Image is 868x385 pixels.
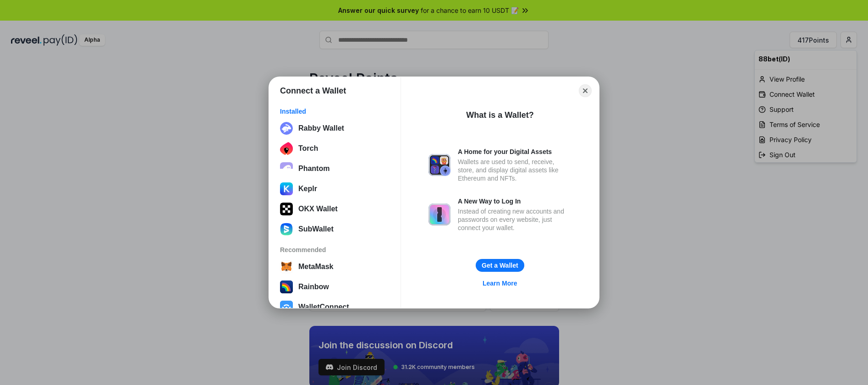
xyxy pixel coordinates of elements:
img: epq2vO3P5aLWl15yRS7Q49p1fHTx2Sgh99jU3kfXv7cnPATIVQHAx5oQs66JWv3SWEjHOsb3kKgmE5WNBxBId7C8gm8wEgOvz... [280,162,293,175]
div: Installed [280,107,390,115]
button: OKX Wallet [277,200,392,218]
div: Learn More [483,279,517,287]
div: Instead of creating new accounts and passwords on every website, just connect your wallet. [458,207,571,232]
button: SubWallet [277,220,392,238]
div: A Home for your Digital Assets [458,148,571,156]
div: MetaMask [298,263,333,271]
img: BiCL++EHEPACxyx0zMABgP8HBSDUUxAypMYAAAAASUVORK5CYII= [280,142,293,155]
img: svg+xml,%3Csvg%20width%3D%22120%22%20height%3D%22120%22%20viewBox%3D%220%200%20120%20120%22%20fil... [280,280,293,293]
div: Rainbow [298,283,329,291]
button: Rabby Wallet [277,119,392,137]
button: Get a Wallet [476,259,524,272]
button: Phantom [277,159,392,178]
img: svg+xml,%3Csvg%20xmlns%3D%22http%3A%2F%2Fwww.w3.org%2F2000%2Fsvg%22%20fill%3D%22none%22%20viewBox... [429,154,450,176]
div: Torch [298,144,318,153]
img: svg+xml;base64,PHN2ZyB3aWR0aD0iMzIiIGhlaWdodD0iMzIiIHZpZXdCb3g9IjAgMCAzMiAzMiIgZmlsbD0ibm9uZSIgeG... [280,122,293,135]
div: Recommended [280,246,390,254]
img: ByMCUfJCc2WaAAAAAElFTkSuQmCC [280,182,293,195]
div: Rabby Wallet [298,124,344,132]
div: Keplr [298,185,317,193]
div: A New Way to Log In [458,197,571,205]
button: WalletConnect [277,298,392,316]
img: svg+xml,%3Csvg%20xmlns%3D%22http%3A%2F%2Fwww.w3.org%2F2000%2Fsvg%22%20fill%3D%22none%22%20viewBox... [429,203,450,225]
button: Torch [277,139,392,158]
button: Keplr [277,180,392,198]
button: Rainbow [277,278,392,296]
div: WalletConnect [298,303,349,311]
a: Learn More [477,277,522,289]
img: 5VZ71FV6L7PA3gg3tXrdQ+DgLhC+75Wq3no69P3MC0NFQpx2lL04Ql9gHK1bRDjsSBIvScBnDTk1WrlGIZBorIDEYJj+rhdgn... [280,203,293,215]
button: Close [579,84,592,97]
div: What is a Wallet? [466,110,533,121]
div: OKX Wallet [298,205,338,213]
div: Phantom [298,165,330,173]
button: MetaMask [277,258,392,276]
h1: Connect a Wallet [280,85,346,96]
div: SubWallet [298,225,334,233]
img: svg+xml,%3Csvg%20width%3D%2228%22%20height%3D%2228%22%20viewBox%3D%220%200%2028%2028%22%20fill%3D... [280,260,293,273]
div: Wallets are used to send, receive, store, and display digital assets like Ethereum and NFTs. [458,158,571,182]
img: svg+xml;base64,PHN2ZyB3aWR0aD0iMTYwIiBoZWlnaHQ9IjE2MCIgZmlsbD0ibm9uZSIgeG1sbnM9Imh0dHA6Ly93d3cudz... [280,223,293,236]
img: svg+xml,%3Csvg%20width%3D%2228%22%20height%3D%2228%22%20viewBox%3D%220%200%2028%2028%22%20fill%3D... [280,301,293,313]
div: Get a Wallet [482,261,518,269]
